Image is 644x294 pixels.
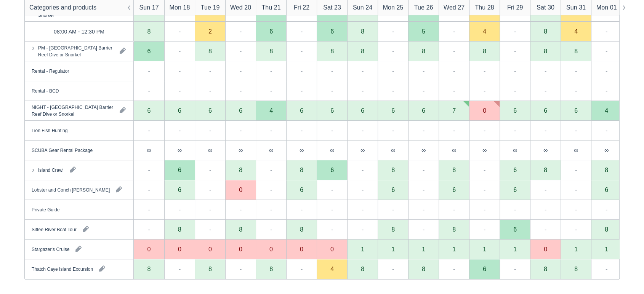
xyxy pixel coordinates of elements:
div: 4 [256,101,286,121]
div: 5 [422,28,425,34]
div: 1 [574,246,578,252]
div: ∞ [134,141,164,160]
div: - [514,86,516,95]
div: 6 [317,22,347,42]
div: - [362,205,364,214]
div: 1 [469,240,500,259]
div: 4 [469,22,500,42]
div: - [606,46,607,56]
div: 6 [530,101,561,121]
div: - [423,66,425,75]
div: - [148,185,150,194]
div: 6 [286,101,317,121]
div: Rental - BCD [32,87,59,94]
div: 8 [605,226,608,232]
div: 1 [605,246,608,252]
div: - [453,7,455,16]
div: Thu 21 [261,3,280,12]
div: 6 [439,180,469,200]
div: ∞ [378,141,408,160]
div: 6 [605,187,608,193]
div: 0 [195,240,225,259]
div: 8 [134,22,164,42]
div: - [240,7,242,16]
div: 1 [483,246,486,252]
div: - [453,86,455,95]
div: 6 [147,107,151,113]
div: - [240,66,242,75]
div: - [362,165,364,174]
div: - [575,185,577,194]
div: 8 [269,266,273,272]
div: 6 [391,187,395,193]
div: 0 [300,246,303,252]
div: ∞ [195,141,225,160]
div: 8 [178,226,181,232]
div: - [301,126,303,135]
div: 8 [330,48,334,54]
div: - [148,66,150,75]
div: ∞ [256,141,286,160]
div: - [423,86,425,95]
div: 6 [469,259,500,279]
div: 8 [269,48,273,54]
div: 6 [147,48,151,54]
div: 6 [330,167,334,173]
div: - [423,185,425,194]
div: 8 [544,48,547,54]
div: - [545,86,546,95]
div: 6 [225,101,256,121]
div: ∞ [178,147,182,153]
div: Mon 01 [596,3,617,12]
div: - [484,165,485,174]
div: ∞ [147,147,151,153]
div: - [270,165,272,174]
div: - [362,185,364,194]
div: - [514,27,516,36]
div: 6 [513,107,517,113]
div: ∞ [530,141,561,160]
div: - [362,66,364,75]
div: 0 [239,187,242,193]
div: 0 [544,246,547,252]
div: 8 [561,259,591,279]
div: Fri 29 [507,3,523,12]
div: 1 [378,240,408,259]
div: 1 [391,246,395,252]
div: 6 [561,101,591,121]
div: Mon 18 [170,3,190,12]
div: 0 [239,246,242,252]
div: 4 [605,107,608,113]
div: 6 [134,101,164,121]
div: - [545,66,546,75]
div: 6 [591,180,622,200]
div: - [148,165,150,174]
div: Thu 28 [475,3,494,12]
div: 0 [164,240,195,259]
div: 7 [439,101,469,121]
div: 8 [544,28,547,34]
div: SCUBA Gear Rental Package [32,147,93,153]
div: PM - [GEOGRAPHIC_DATA] Barrier Reef Dive or Snorkel [38,44,114,58]
div: 2 [208,28,212,34]
div: - [179,66,181,75]
div: 1 [361,246,364,252]
div: ∞ [408,141,439,160]
div: 6 [330,107,334,113]
div: 8 [300,226,303,232]
div: 8 [361,28,364,34]
div: 6 [164,101,195,121]
div: ∞ [421,147,426,153]
div: 8 [239,226,242,232]
div: - [331,126,333,135]
div: Sat 30 [537,3,554,12]
div: Tue 26 [414,3,433,12]
div: Sun 31 [566,3,586,12]
div: Fri 22 [294,3,309,12]
div: - [179,46,181,56]
div: - [270,126,272,135]
div: 6 [300,187,303,193]
div: 6 [239,107,242,113]
div: ∞ [317,141,347,160]
div: 8 [361,266,364,272]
